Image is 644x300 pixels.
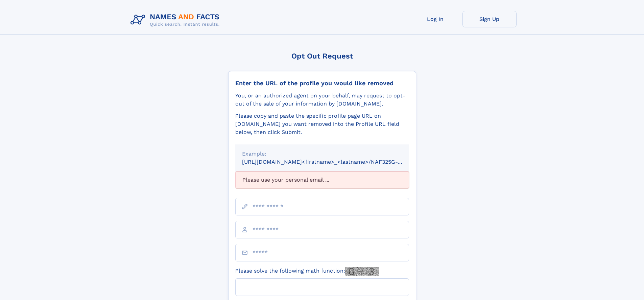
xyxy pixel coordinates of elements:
div: Example: [242,150,402,158]
div: Opt Out Request [228,52,416,60]
div: You, or an authorized agent on your behalf, may request to opt-out of the sale of your informatio... [235,92,409,108]
div: Enter the URL of the profile you would like removed [235,79,409,87]
a: Sign Up [462,11,517,27]
div: Please use your personal email ... [235,171,409,188]
img: Logo Names and Facts [128,11,225,29]
label: Please solve the following math function: [235,267,379,276]
small: [URL][DOMAIN_NAME]<firstname>_<lastname>/NAF325G-xxxxxxxx [242,159,422,165]
div: Please copy and paste the specific profile page URL on [DOMAIN_NAME] you want removed into the Pr... [235,112,409,136]
a: Log In [408,11,462,27]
